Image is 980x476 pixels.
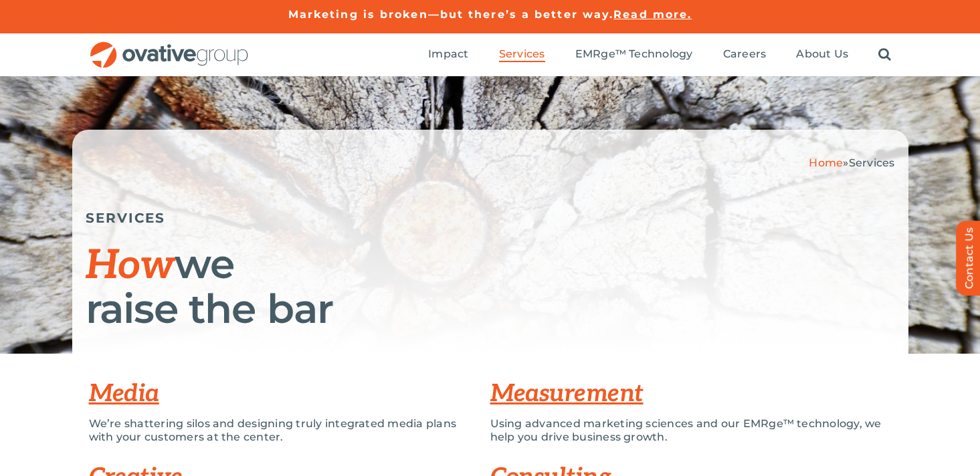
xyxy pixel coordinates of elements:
a: Marketing is broken—but there’s a better way. [288,8,614,21]
span: EMRge™ Technology [575,47,693,61]
a: Read more. [613,8,692,21]
a: EMRge™ Technology [575,47,693,62]
span: Services [499,47,545,61]
span: How [86,242,175,290]
a: Home [809,156,843,169]
span: About Us [796,47,848,61]
p: We’re shattering silos and designing truly integrated media plans with your customers at the center. [89,417,470,444]
a: OG_Full_horizontal_RGB [89,40,250,53]
a: Careers [723,47,767,62]
span: Services [849,156,895,169]
h1: we raise the bar [86,243,895,330]
span: Careers [723,47,767,61]
nav: Menu [428,33,891,76]
a: Impact [428,47,468,62]
p: Using advanced marketing sciences and our EMRge™ technology, we help you drive business growth. [490,417,892,444]
span: » [809,156,894,169]
a: Media [89,379,159,408]
h5: SERVICES [86,210,895,226]
span: Impact [428,47,468,61]
a: Search [878,47,891,62]
a: Services [499,47,545,62]
a: About Us [796,47,848,62]
a: Measurement [490,379,644,408]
